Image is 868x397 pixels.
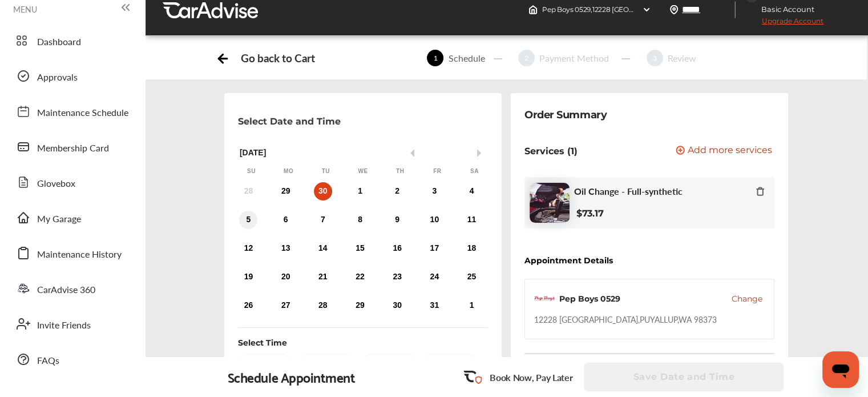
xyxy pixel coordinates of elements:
div: 9:00 AM [300,354,353,374]
div: Appointment Details [524,256,613,265]
div: Mo [283,167,294,175]
p: Select Date and Time [238,116,341,127]
div: We [357,167,369,175]
button: Change [732,293,762,304]
div: Schedule [443,51,489,65]
span: My Garage [37,212,81,227]
button: Add more services [676,146,772,157]
div: Go back to Cart [241,51,314,65]
b: $73.17 [576,208,603,219]
img: oil-change-thumb.jpg [530,183,570,223]
div: Choose Wednesday, October 22nd, 2025 [351,268,369,286]
div: Choose Wednesday, October 1st, 2025 [351,182,369,200]
p: Services (1) [524,146,578,157]
div: Choose Thursday, October 16th, 2025 [388,239,406,258]
div: Schedule Appointment [228,369,356,385]
div: Choose Tuesday, October 14th, 2025 [314,239,332,258]
a: Membership Card [10,132,134,162]
div: Choose Wednesday, October 29th, 2025 [351,296,369,315]
div: Order Summary [524,107,607,123]
span: Maintenance History [37,247,122,262]
img: header-down-arrow.9dd2ce7d.svg [642,5,651,14]
span: FAQs [37,354,59,368]
div: Select Time [238,337,287,348]
div: Choose Tuesday, October 21st, 2025 [314,268,332,286]
span: Basic Account [746,3,823,15]
a: Add more services [676,146,774,157]
div: Choose Monday, October 6th, 2025 [277,211,295,229]
div: Choose Saturday, October 25th, 2025 [462,268,481,286]
span: MENU [13,5,37,14]
span: 1 [427,50,443,66]
span: Pep Boys 0529 , 12228 [GEOGRAPHIC_DATA] PUYALLUP , WA 98373 [542,5,760,14]
img: header-divider.bc55588e.svg [734,1,736,18]
div: Choose Saturday, October 18th, 2025 [462,239,481,258]
a: Maintenance History [10,238,134,268]
div: Su [245,167,257,175]
a: Invite Friends [10,309,134,339]
span: CarAdvise 360 [37,283,95,298]
div: Tu [320,167,332,175]
span: Invite Friends [37,318,91,333]
div: 10:00 AM [362,354,415,374]
span: Dashboard [37,35,81,50]
img: location_vector.a44bc228.svg [669,5,679,14]
div: Review [663,51,701,65]
div: Choose Tuesday, September 30th, 2025 [314,182,332,200]
div: Choose Friday, October 10th, 2025 [425,211,443,229]
iframe: Button to launch messaging window [822,351,859,388]
span: Membership Card [37,141,109,156]
div: Choose Monday, October 27th, 2025 [277,296,295,315]
div: Choose Friday, October 3rd, 2025 [425,182,443,200]
div: Pep Boys 0529 [559,293,620,304]
div: Choose Saturday, October 4th, 2025 [462,182,481,200]
div: Choose Saturday, November 1st, 2025 [462,296,481,315]
div: Not available Sunday, September 28th, 2025 [239,182,257,200]
div: Walk In [238,354,291,374]
a: My Garage [10,203,134,232]
div: Choose Saturday, October 11th, 2025 [462,211,481,229]
div: Choose Tuesday, October 7th, 2025 [314,211,332,229]
div: Choose Thursday, October 9th, 2025 [388,211,406,229]
a: Maintenance Schedule [10,97,134,126]
img: header-home-logo.8d720a4f.svg [528,5,538,14]
div: 11:00 AM [425,354,478,374]
div: 12228 [GEOGRAPHIC_DATA] , PUYALLUP , WA 98373 [534,314,717,325]
a: FAQs [10,344,134,374]
a: Dashboard [10,26,134,55]
button: Previous Month [406,149,414,157]
button: Next Month [477,149,485,157]
div: Choose Thursday, October 23rd, 2025 [388,268,406,286]
div: Choose Monday, September 29th, 2025 [277,182,295,200]
div: Choose Wednesday, October 15th, 2025 [351,239,369,258]
a: CarAdvise 360 [10,274,134,303]
div: Choose Sunday, October 5th, 2025 [239,211,257,229]
span: Glovebox [37,177,75,191]
div: Choose Sunday, October 26th, 2025 [239,296,257,315]
div: Choose Wednesday, October 8th, 2025 [351,211,369,229]
span: 3 [647,50,663,66]
div: Payment Method [535,51,613,65]
div: Choose Tuesday, October 28th, 2025 [314,296,332,315]
div: Choose Friday, October 31st, 2025 [425,296,443,315]
div: Choose Monday, October 20th, 2025 [277,268,295,286]
div: Fr [431,167,443,175]
span: Maintenance Schedule [37,106,128,121]
div: [DATE] [233,148,493,158]
div: Sa [469,167,480,175]
span: Upgrade Account [745,17,823,31]
span: 2 [518,50,535,66]
div: Choose Monday, October 13th, 2025 [277,239,295,258]
div: Choose Sunday, October 19th, 2025 [239,268,257,286]
p: Book Now, Pay Later [490,371,572,384]
div: Choose Thursday, October 30th, 2025 [388,296,406,315]
div: Choose Thursday, October 2nd, 2025 [388,182,406,200]
div: Choose Friday, October 17th, 2025 [425,239,443,258]
div: Choose Sunday, October 12th, 2025 [239,239,257,258]
div: Th [394,167,406,175]
div: Choose Friday, October 24th, 2025 [425,268,443,286]
div: month 2025-10 [230,180,490,317]
img: logo-pepboys.png [534,288,555,309]
span: Add more services [688,146,772,157]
